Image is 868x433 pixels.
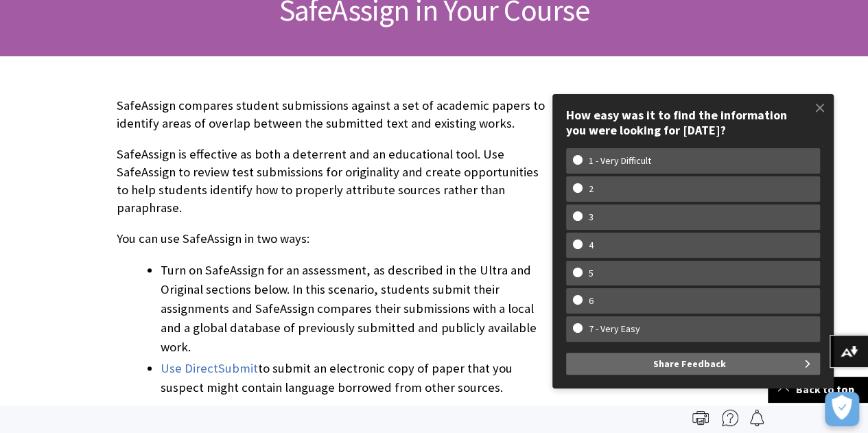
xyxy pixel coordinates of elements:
[573,183,609,195] w-span: 2
[573,323,656,335] w-span: 7 - Very Easy
[161,261,548,357] li: Turn on SafeAssign for an assessment, as described in the Ultra and Original sections below. In t...
[566,353,820,375] button: Share Feedback
[117,230,548,248] p: You can use SafeAssign in two ways:
[161,360,258,377] a: Use DirectSubmit
[573,295,609,307] w-span: 6
[117,97,548,132] p: SafeAssign compares student submissions against a set of academic papers to identify areas of ove...
[161,359,548,397] li: to submit an electronic copy of paper that you suspect might contain language borrowed from other...
[768,377,868,402] a: Back to top
[573,155,667,167] w-span: 1 - Very Difficult
[692,410,709,426] img: Print
[117,145,548,218] p: SafeAssign is effective as both a deterrent and an educational tool. Use SafeAssign to review tes...
[573,211,609,223] w-span: 3
[825,392,859,426] button: فتح التفضيلات
[573,239,609,251] w-span: 4
[722,410,738,426] img: More help
[749,410,765,426] img: Follow this page
[566,108,820,137] div: How easy was it to find the information you were looking for [DATE]?
[573,268,609,279] w-span: 5
[653,353,726,375] span: Share Feedback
